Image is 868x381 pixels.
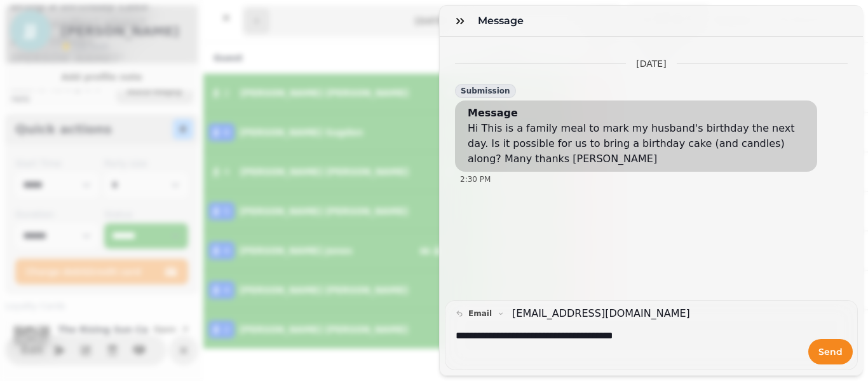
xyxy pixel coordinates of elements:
[808,339,853,364] button: Send
[468,106,518,121] div: Message
[512,306,690,321] a: [EMAIL_ADDRESS][DOMAIN_NAME]
[478,13,529,29] h3: Message
[468,121,810,167] div: Hi This is a family meal to mark my husband's birthday the next day. Is it possible for us to bri...
[636,57,666,70] p: [DATE]
[455,84,516,98] div: Submission
[451,306,510,321] button: email
[818,347,843,356] span: Send
[460,174,817,184] div: 2:30 PM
